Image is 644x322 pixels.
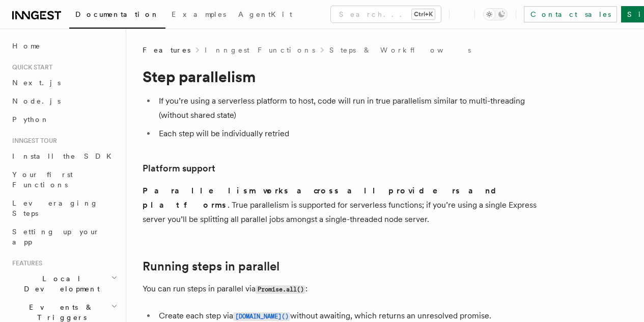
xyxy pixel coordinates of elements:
[8,269,120,298] button: Local Development
[232,3,298,28] a: AgentKit
[329,45,471,55] a: Steps & Workflows
[143,45,190,55] span: Features
[8,147,120,165] a: Install the SDK
[412,9,435,19] kbd: Ctrl+K
[12,115,49,123] span: Python
[69,3,165,29] a: Documentation
[8,274,111,294] span: Local Development
[143,161,215,176] a: Platform support
[143,184,550,227] p: . True parallelism is supported for serverless functions; if you’re using a single Express server...
[156,94,550,122] li: If you’re using a serverless platform to host, code will run in true parallelism similar to multi...
[8,92,120,110] a: Node.js
[238,10,292,18] span: AgentKit
[143,282,550,296] p: You can run steps in parallel via :
[172,10,226,18] span: Examples
[233,312,290,321] code: [DOMAIN_NAME]()
[156,127,550,141] li: Each step will be individually retried
[8,110,120,129] a: Python
[256,285,305,294] code: Promise.all()
[8,63,52,71] span: Quick start
[8,165,120,194] a: Your first Functions
[12,152,118,160] span: Install the SDK
[12,41,41,51] span: Home
[12,170,73,189] span: Your first Functions
[8,37,120,55] a: Home
[8,194,120,222] a: Leveraging Steps
[12,97,61,105] span: Node.js
[8,73,120,92] a: Next.js
[524,6,617,22] a: Contact sales
[205,45,315,55] a: Inngest Functions
[12,199,98,217] span: Leveraging Steps
[331,6,441,22] button: Search...Ctrl+K
[143,259,279,274] a: Running steps in parallel
[75,10,159,18] span: Documentation
[12,79,61,87] span: Next.js
[483,8,508,20] button: Toggle dark mode
[165,3,232,28] a: Examples
[12,228,100,246] span: Setting up your app
[233,311,290,320] a: [DOMAIN_NAME]()
[8,222,120,251] a: Setting up your app
[8,259,42,267] span: Features
[143,186,505,210] strong: Parallelism works across all providers and platforms
[8,137,57,145] span: Inngest tour
[143,67,550,86] h1: Step parallelism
